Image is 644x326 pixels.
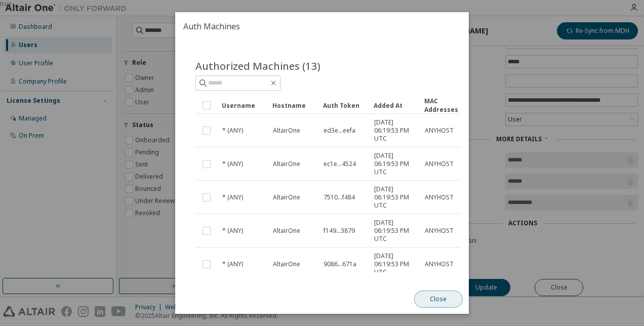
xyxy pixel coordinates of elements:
[414,291,463,308] button: Close
[272,97,315,113] div: Hostname
[324,193,355,201] span: 7510...f484
[195,59,320,73] span: Authorized Machines (13)
[324,160,356,168] span: ec1e...4524
[425,193,454,201] span: ANYHOST
[273,160,300,168] span: AltairOne
[323,97,366,113] div: Auth Token
[425,260,454,268] span: ANYHOST
[324,227,355,235] span: f149...3879
[273,260,300,268] span: AltairOne
[374,118,416,143] span: [DATE] 06:19:53 PM UTC
[324,127,355,135] span: ed3e...eefa
[425,227,454,235] span: ANYHOST
[273,227,300,235] span: AltairOne
[222,97,264,113] div: Username
[374,185,416,210] span: [DATE] 06:19:53 PM UTC
[425,127,454,135] span: ANYHOST
[374,219,416,243] span: [DATE] 06:19:53 PM UTC
[273,127,300,135] span: AltairOne
[222,127,243,135] span: * (ANY)
[222,260,243,268] span: * (ANY)
[222,160,243,168] span: * (ANY)
[222,193,243,201] span: * (ANY)
[324,260,356,268] span: 9086...671a
[374,97,416,113] div: Added At
[374,152,416,176] span: [DATE] 06:19:53 PM UTC
[374,252,416,276] span: [DATE] 06:19:53 PM UTC
[175,12,469,40] h2: Auth Machines
[273,193,300,201] span: AltairOne
[222,227,243,235] span: * (ANY)
[425,160,454,168] span: ANYHOST
[424,97,467,114] div: MAC Addresses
